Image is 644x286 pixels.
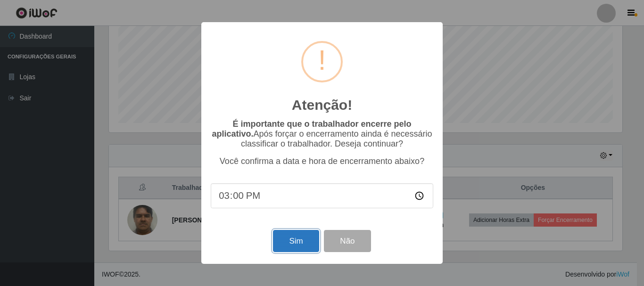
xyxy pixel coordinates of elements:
p: Você confirma a data e hora de encerramento abaixo? [211,156,433,166]
p: Após forçar o encerramento ainda é necessário classificar o trabalhador. Deseja continuar? [211,119,433,149]
button: Não [324,230,371,252]
button: Sim [273,230,319,252]
h2: Atenção! [292,97,352,114]
b: É importante que o trabalhador encerre pelo aplicativo. [212,119,411,139]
